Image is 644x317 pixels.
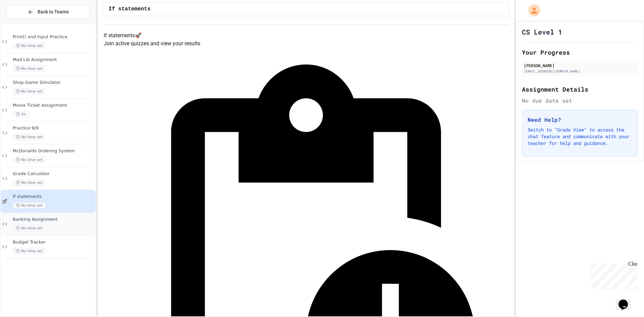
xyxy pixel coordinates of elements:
p: Switch to "Grade View" to access the chat feature and communicate with your teacher for help and ... [528,126,632,147]
span: McDonalds Ordering System [13,148,94,154]
span: No time set [13,179,46,186]
h2: Your Progress [522,48,638,57]
span: Print() and Input Practice [13,34,94,40]
span: No time set [13,157,46,163]
div: Chat with us now!Close [3,3,46,43]
div: [EMAIL_ADDRESS][DOMAIN_NAME] [524,69,636,74]
h3: Need Help? [528,116,632,124]
span: No time set [13,134,46,140]
div: [PERSON_NAME] [524,62,636,68]
div: My Account [521,3,542,18]
span: No time set [13,248,46,254]
iframe: chat widget [588,261,637,289]
span: Grade Calculator [13,171,94,177]
h4: If statements 🚀 [104,32,508,40]
iframe: chat widget [616,290,637,310]
span: No time set [13,88,46,95]
span: Movie Ticket Assignment [13,103,94,108]
div: No due date set [522,97,638,105]
h1: CS Level 1 [522,27,562,37]
span: Banking Assignment [13,217,94,222]
h2: Assignment Details [522,85,638,94]
span: Mad Lib Assignment [13,57,94,63]
p: Join active quizzes and view your results [104,40,508,48]
span: No time set [13,202,46,209]
span: Practice 9/9 [13,125,94,131]
span: Back to Teams [38,8,69,15]
span: No time set [13,65,46,72]
span: Shop Game Simulator. [13,80,94,86]
span: No time set [13,43,46,49]
span: Budget Tracker [13,240,94,245]
span: 1h [13,111,29,117]
span: No time set [13,225,46,231]
span: If statements [13,194,94,200]
span: If statements [109,5,151,13]
button: Back to Teams [6,5,90,19]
